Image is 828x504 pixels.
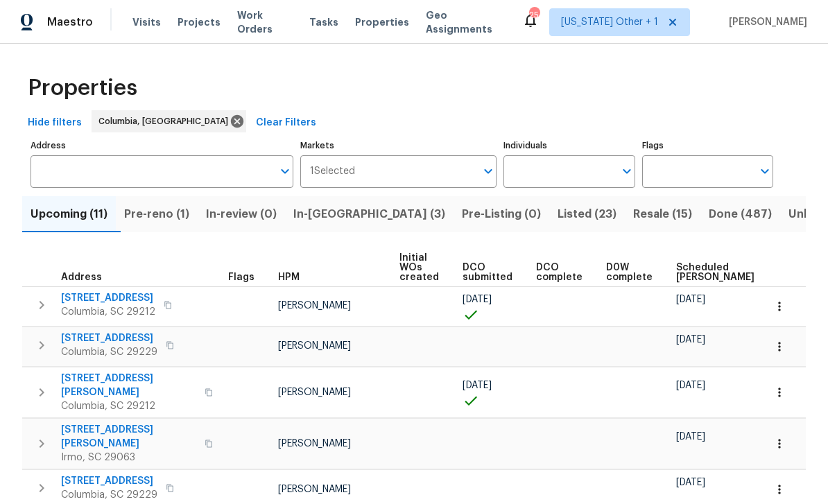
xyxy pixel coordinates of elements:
[61,451,196,464] span: Irmo, SC 29063
[61,305,155,319] span: Columbia, SC 29212
[61,345,157,359] span: Columbia, SC 29229
[47,15,93,29] span: Maestro
[426,8,506,36] span: Geo Assignments
[61,372,196,399] span: [STREET_ADDRESS][PERSON_NAME]
[723,15,807,29] span: [PERSON_NAME]
[676,478,705,487] span: [DATE]
[642,141,773,150] label: Flags
[558,205,616,224] span: Listed (23)
[132,15,161,29] span: Visits
[399,253,439,282] span: Initial WOs created
[676,432,705,442] span: [DATE]
[278,341,351,351] span: [PERSON_NAME]
[355,15,409,29] span: Properties
[92,110,246,132] div: Columbia, [GEOGRAPHIC_DATA]
[98,114,234,128] span: Columbia, [GEOGRAPHIC_DATA]
[28,114,82,132] span: Hide filters
[310,166,355,177] span: 1 Selected
[676,381,705,390] span: [DATE]
[28,81,137,95] span: Properties
[228,272,255,282] span: Flags
[31,205,107,224] span: Upcoming (11)
[250,110,322,136] button: Clear Filters
[755,162,775,181] button: Open
[61,423,196,451] span: [STREET_ADDRESS][PERSON_NAME]
[31,141,293,150] label: Address
[293,205,445,224] span: In-[GEOGRAPHIC_DATA] (3)
[278,272,300,282] span: HPM
[463,295,492,304] span: [DATE]
[178,15,221,29] span: Projects
[529,8,539,22] div: 25
[22,110,87,136] button: Hide filters
[278,439,351,449] span: [PERSON_NAME]
[463,381,492,390] span: [DATE]
[124,205,189,224] span: Pre-reno (1)
[206,205,277,224] span: In-review (0)
[503,141,635,150] label: Individuals
[278,301,351,311] span: [PERSON_NAME]
[300,141,497,150] label: Markets
[61,272,102,282] span: Address
[478,162,498,181] button: Open
[633,205,692,224] span: Resale (15)
[61,331,157,345] span: [STREET_ADDRESS]
[561,15,658,29] span: [US_STATE] Other + 1
[61,399,196,413] span: Columbia, SC 29212
[709,205,772,224] span: Done (487)
[463,263,512,282] span: DCO submitted
[275,162,295,181] button: Open
[676,263,754,282] span: Scheduled [PERSON_NAME]
[676,295,705,304] span: [DATE]
[278,388,351,397] span: [PERSON_NAME]
[617,162,637,181] button: Open
[606,263,653,282] span: D0W complete
[278,485,351,494] span: [PERSON_NAME]
[676,335,705,345] span: [DATE]
[256,114,316,132] span: Clear Filters
[462,205,541,224] span: Pre-Listing (0)
[61,291,155,305] span: [STREET_ADDRESS]
[536,263,583,282] span: DCO complete
[61,474,157,488] span: [STREET_ADDRESS]
[61,488,157,502] span: Columbia, SC 29229
[237,8,293,36] span: Work Orders
[309,17,338,27] span: Tasks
